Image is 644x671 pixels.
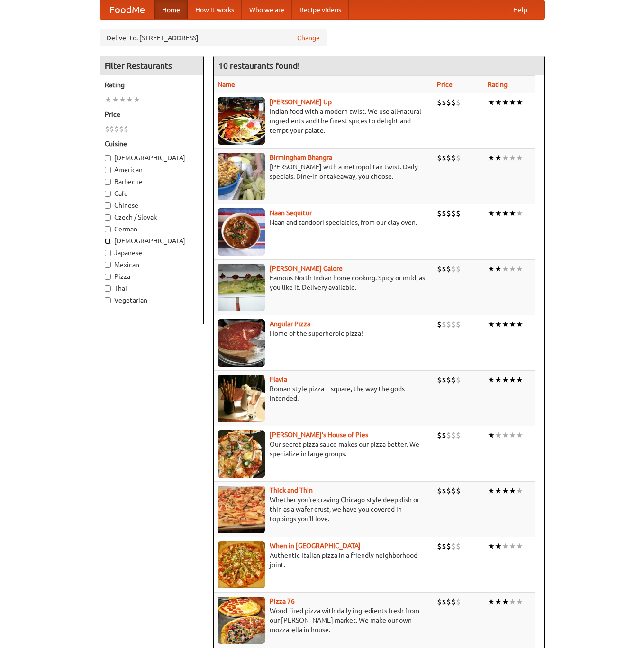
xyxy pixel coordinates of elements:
[442,375,446,385] li: $
[105,236,199,246] label: [DEMOGRAPHIC_DATA]
[270,98,332,106] a: [PERSON_NAME] Up
[105,179,111,185] input: Barbecue
[446,375,451,385] li: $
[451,486,456,496] li: $
[446,541,451,552] li: $
[218,61,300,70] ng-pluralize: 10 restaurants found!
[456,597,461,607] li: $
[109,124,114,134] li: $
[488,208,495,219] li: ★
[509,264,516,274] li: ★
[105,94,112,105] li: ★
[502,375,509,385] li: ★
[105,272,199,281] label: Pizza
[456,486,461,496] li: $
[451,430,456,441] li: $
[218,329,430,338] p: Home of the superheroic pizza!
[218,162,430,181] p: [PERSON_NAME] with a metropolitan twist. Daily specials. Dine-in or takeaway, you choose.
[105,191,111,197] input: Cafe
[105,214,111,221] input: Czech / Slovak
[218,541,265,588] img: wheninrome.jpg
[119,94,126,105] li: ★
[105,167,111,173] input: American
[218,273,430,292] p: Famous North Indian home cooking. Spicy or mild, as you like it. Delivery available.
[509,375,516,385] li: ★
[105,212,199,222] label: Czech / Slovak
[451,153,456,163] li: $
[218,264,265,311] img: currygalore.jpg
[442,264,446,274] li: $
[218,153,265,200] img: bhangra.jpg
[218,495,430,524] p: Whether you're craving Chicago-style deep dish or thin as a wafer crust, we have you covered in t...
[105,177,199,186] label: Barbecue
[509,208,516,219] li: ★
[502,541,509,552] li: ★
[105,285,111,292] input: Thai
[218,486,265,533] img: thick.jpg
[495,319,502,330] li: ★
[297,33,320,43] a: Change
[442,430,446,441] li: $
[488,430,495,441] li: ★
[451,597,456,607] li: $
[509,486,516,496] li: ★
[516,375,523,385] li: ★
[124,124,128,134] li: $
[488,597,495,607] li: ★
[442,597,446,607] li: $
[437,597,442,607] li: $
[446,97,451,108] li: $
[270,597,295,605] a: Pizza 76
[218,375,265,422] img: flavia.jpg
[495,597,502,607] li: ★
[488,81,508,88] a: Rating
[446,208,451,219] li: $
[456,153,461,163] li: $
[488,541,495,552] li: ★
[105,124,109,134] li: $
[442,153,446,163] li: $
[242,0,292,19] a: Who we are
[437,319,442,330] li: $
[495,264,502,274] li: ★
[509,153,516,163] li: ★
[488,97,495,108] li: ★
[437,97,442,108] li: $
[105,248,199,257] label: Japanese
[100,56,203,75] h4: Filter Restaurants
[451,264,456,274] li: $
[105,250,111,256] input: Japanese
[446,319,451,330] li: $
[516,541,523,552] li: ★
[105,155,111,161] input: [DEMOGRAPHIC_DATA]
[105,297,111,303] input: Vegetarian
[446,486,451,496] li: $
[105,262,111,268] input: Mexican
[270,154,332,161] b: Birmingham Bhangra
[509,430,516,441] li: ★
[154,0,188,19] a: Home
[516,319,523,330] li: ★
[502,264,509,274] li: ★
[270,542,361,550] a: When in [GEOGRAPHIC_DATA]
[451,97,456,108] li: $
[218,81,235,88] a: Name
[105,165,199,175] label: American
[456,208,461,219] li: $
[451,541,456,552] li: $
[509,97,516,108] li: ★
[270,487,313,494] a: Thick and Thin
[495,486,502,496] li: ★
[105,201,199,210] label: Chinese
[437,375,442,385] li: $
[502,97,509,108] li: ★
[502,597,509,607] li: ★
[270,265,343,272] a: [PERSON_NAME] Galore
[270,431,368,439] b: [PERSON_NAME]'s House of Pies
[456,541,461,552] li: $
[502,319,509,330] li: ★
[516,153,523,163] li: ★
[218,384,430,403] p: Roman-style pizza -- square, the way the gods intended.
[516,97,523,108] li: ★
